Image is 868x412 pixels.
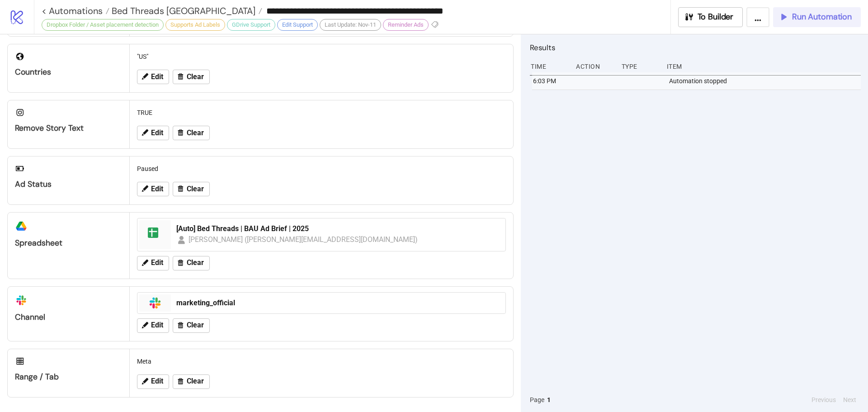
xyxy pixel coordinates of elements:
div: Dropbox Folder / Asset placement detection [42,19,164,31]
span: Page [530,395,544,405]
button: Clear [173,318,210,333]
span: Edit [151,321,163,329]
button: Run Automation [773,7,861,27]
button: Edit [137,318,169,333]
h2: Results [530,42,861,53]
span: Clear [187,321,204,329]
span: Clear [187,129,204,137]
div: Remove Story Text [15,123,122,133]
div: Reminder Ads [383,19,429,31]
span: Edit [151,377,163,385]
div: GDrive Support [227,19,275,31]
div: marketing_official [176,298,500,308]
div: Type [621,58,660,75]
button: Clear [173,70,210,84]
button: ... [746,7,769,27]
div: 6:03 PM [532,72,571,90]
button: Edit [137,70,169,84]
div: Ad Status [15,179,122,189]
div: Action [575,58,614,75]
span: Clear [187,185,204,193]
div: Range / Tab [15,372,122,382]
button: Next [840,395,859,405]
button: Edit [137,126,169,140]
span: Edit [151,259,163,267]
span: Run Automation [792,12,852,22]
button: Clear [173,256,210,270]
div: Automation stopped [668,72,863,90]
span: Clear [187,259,204,267]
div: Meta [133,353,509,370]
div: Channel [15,312,122,322]
div: Countries [15,67,122,77]
div: TRUE [133,104,509,121]
button: Edit [137,256,169,270]
span: Clear [187,73,204,81]
div: [PERSON_NAME] ([PERSON_NAME][EMAIL_ADDRESS][DOMAIN_NAME]) [189,234,418,245]
button: Clear [173,182,210,196]
span: To Builder [698,12,734,22]
div: "US" [133,48,509,65]
div: Last Update: Nov-11 [320,19,381,31]
div: Paused [133,160,509,177]
div: Time [530,58,569,75]
button: Previous [809,395,839,405]
div: Edit Support [277,19,318,31]
button: Clear [173,374,210,389]
button: Clear [173,126,210,140]
span: Bed Threads [GEOGRAPHIC_DATA] [109,5,255,17]
a: < Automations [42,6,109,15]
button: 1 [544,395,553,405]
button: To Builder [678,7,743,27]
span: Edit [151,129,163,137]
a: Bed Threads [GEOGRAPHIC_DATA] [109,6,262,15]
button: Edit [137,182,169,196]
span: Edit [151,185,163,193]
div: Supports Ad Labels [165,19,225,31]
span: Clear [187,377,204,385]
div: Spreadsheet [15,238,122,248]
div: [Auto] Bed Threads | BAU Ad Brief | 2025 [176,224,500,234]
div: Item [666,58,861,75]
span: Edit [151,73,163,81]
button: Edit [137,374,169,389]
